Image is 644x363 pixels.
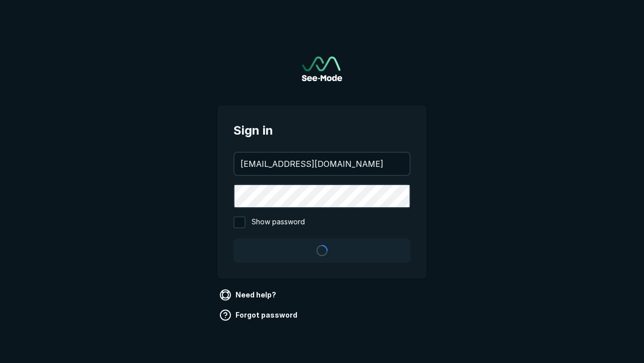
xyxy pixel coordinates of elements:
span: Sign in [233,122,411,140]
input: your@email.com [234,153,410,175]
a: Need help? [217,287,280,303]
img: See-Mode Logo [302,56,342,81]
span: Show password [252,216,305,228]
a: Go to sign in [302,56,342,81]
a: Forgot password [217,307,301,323]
